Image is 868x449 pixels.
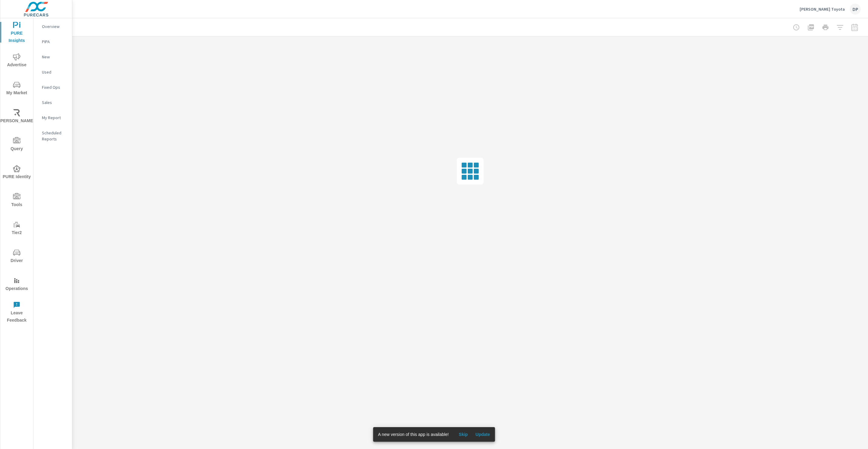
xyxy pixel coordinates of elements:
span: My Market [2,81,31,97]
p: Overview [42,23,67,29]
p: Sales [42,99,67,105]
button: Update [473,430,492,439]
div: My Report [33,113,72,122]
span: [PERSON_NAME] [2,109,31,125]
div: Used [33,67,72,77]
p: Scheduled Reports [42,130,67,142]
span: Advertise [2,53,31,69]
span: Skip [456,432,470,437]
span: Tools [2,193,31,209]
span: Driver [2,249,31,264]
div: New [33,52,72,61]
p: Used [42,69,67,75]
span: Query [2,137,31,153]
p: [PERSON_NAME] Toyota [800,6,845,12]
span: Operations [2,277,31,292]
span: Leave Feedback [2,301,31,324]
div: DP [850,4,861,15]
p: New [42,54,67,60]
span: Tier2 [2,221,31,237]
p: PIPA [42,39,67,45]
div: Sales [33,98,72,107]
div: nav menu [0,18,33,326]
div: PIPA [33,37,72,46]
span: Update [475,432,490,437]
p: Fixed Ops [42,84,67,90]
div: Overview [33,22,72,31]
div: Scheduled Reports [33,128,72,143]
div: Fixed Ops [33,83,72,92]
button: Skip [453,430,473,439]
span: A new version of this app is available! [378,432,449,437]
span: PURE Insights [2,22,31,44]
span: PURE Identity [2,165,31,181]
p: My Report [42,115,67,121]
